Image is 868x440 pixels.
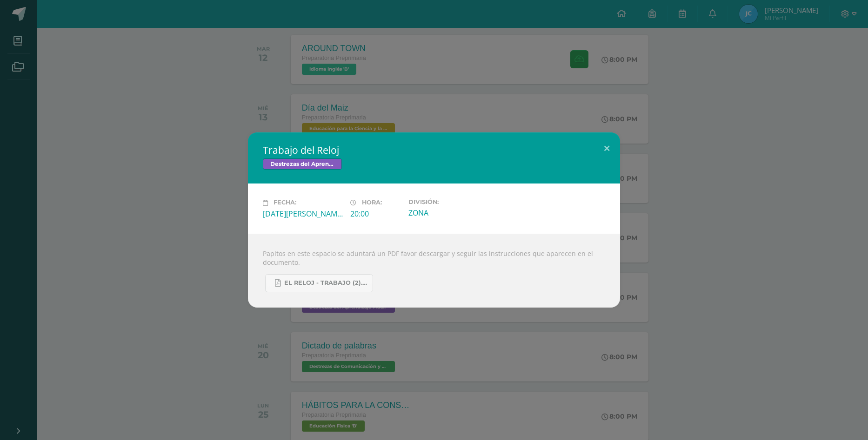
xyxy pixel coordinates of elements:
[408,198,488,205] label: División:
[284,279,368,287] span: EL RELOJ - TRABAJO (2).pdf
[248,234,620,308] div: Papitos en este espacio se aduntará un PDF favor descargar y seguir las instrucciones que aparece...
[594,132,620,164] button: Close (Esc)
[274,199,296,206] span: Fecha:
[263,144,605,157] h2: Trabajo del Reloj
[263,158,342,170] span: Destrezas del Aprendizaje Matemático
[265,274,373,292] a: EL RELOJ - TRABAJO (2).pdf
[362,199,382,206] span: Hora:
[263,209,343,219] div: [DATE][PERSON_NAME]
[408,208,488,218] div: ZONA
[350,209,401,219] div: 20:00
